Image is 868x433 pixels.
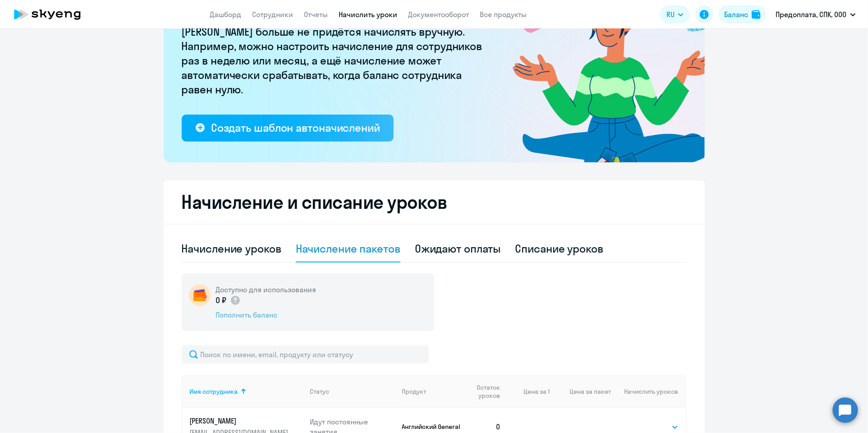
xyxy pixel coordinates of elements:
a: Сотрудники [252,10,293,19]
a: Дашборд [210,10,241,19]
h2: Начисление и списание уроков [182,191,687,213]
th: Цена за 1 [508,375,550,408]
div: Имя сотрудника [190,387,238,396]
img: balance [752,10,761,19]
p: Предоплата, СПК, ООО [776,9,847,20]
div: Создать шаблон автоначислений [211,120,380,135]
a: Отчеты [304,10,328,19]
div: Баланс [724,9,748,20]
button: Балансbalance [719,5,766,23]
a: Документооборот [408,10,469,19]
p: Английский General [402,423,463,431]
div: Начисление пакетов [296,241,400,256]
div: Статус [310,387,329,396]
button: RU [660,5,690,23]
a: Начислить уроки [339,10,397,19]
th: Начислить уроков [611,375,685,408]
button: Предоплата, СПК, ООО [772,4,860,25]
div: Остаток уроков [470,383,509,400]
span: RU [666,9,675,20]
a: Все продукты [480,10,527,19]
div: Списание уроков [515,241,604,256]
p: [PERSON_NAME] больше не придётся начислять вручную. Например, можно настроить начисление для сотр... [182,24,488,97]
span: Остаток уроков [470,383,501,400]
div: Ожидают оплаты [415,241,501,256]
p: [PERSON_NAME] [190,416,291,426]
div: Имя сотрудника [190,387,303,396]
div: Начисление уроков [182,241,281,256]
div: Пополнить баланс [216,310,317,320]
th: Цена за пакет [550,375,611,408]
button: Создать шаблон автоначислений [182,115,394,142]
div: Продукт [402,387,426,396]
img: wallet-circle.png [189,285,211,306]
div: Статус [310,387,395,396]
h5: Доступно для использования [216,285,317,295]
div: Продукт [402,387,463,396]
p: 0 ₽ [216,295,241,306]
input: Поиск по имени, email, продукту или статусу [182,345,429,364]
